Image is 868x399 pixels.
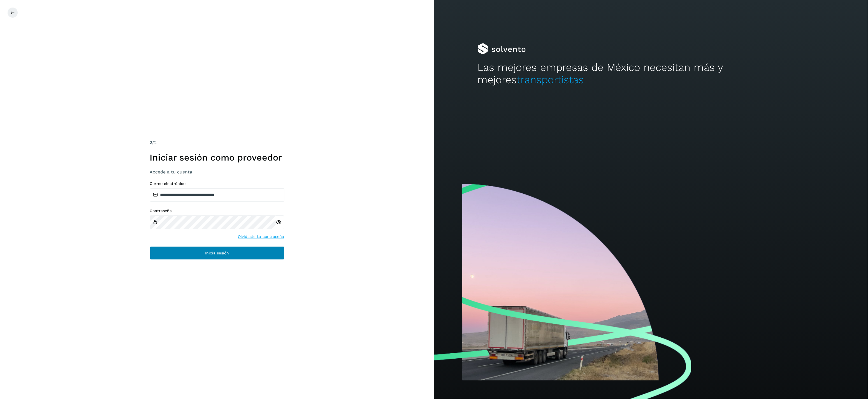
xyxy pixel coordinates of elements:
[150,169,284,175] h3: Accede a tu cuenta
[150,140,152,145] span: 2
[205,251,229,255] span: Inicia sesión
[150,181,284,186] label: Correo electrónico
[150,208,284,213] label: Contraseña
[238,234,284,240] a: Olvidaste tu contraseña
[150,246,284,260] button: Inicia sesión
[477,61,825,86] h2: Las mejores empresas de México necesitan más y mejores
[150,139,284,146] div: /2
[517,74,584,86] span: transportistas
[150,152,284,163] h1: Iniciar sesión como proveedor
